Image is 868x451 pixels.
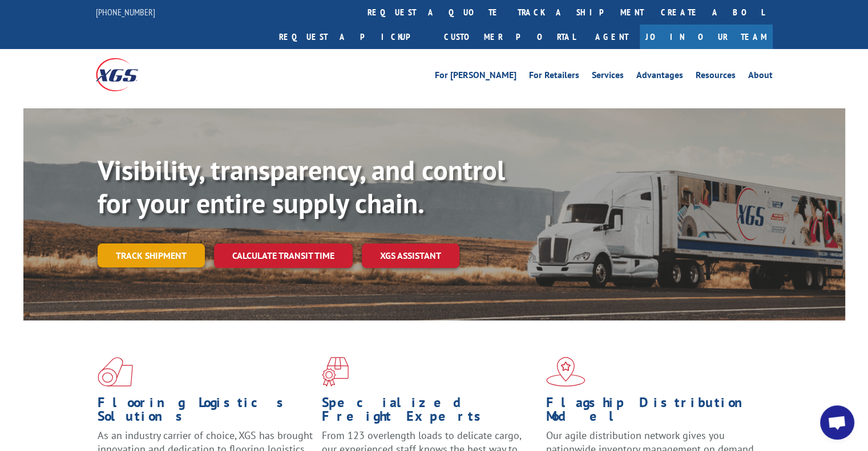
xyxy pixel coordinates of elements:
[636,71,683,83] a: Advantages
[435,71,516,83] a: For [PERSON_NAME]
[546,396,762,429] h1: Flagship Distribution Model
[592,71,624,83] a: Services
[98,357,133,387] img: xgs-icon-total-supply-chain-intelligence-red
[362,243,459,268] a: XGS ASSISTANT
[98,396,313,429] h1: Flooring Logistics Solutions
[640,25,773,49] a: Join Our Team
[546,357,586,387] img: xgs-icon-flagship-distribution-model-red
[98,243,205,267] a: Track shipment
[322,357,349,387] img: xgs-icon-focused-on-flooring-red
[271,25,435,49] a: Request a pickup
[748,71,773,83] a: About
[529,71,579,83] a: For Retailers
[98,152,505,221] b: Visibility, transparency, and control for your entire supply chain.
[820,405,854,440] a: Open chat
[322,396,538,429] h1: Specialized Freight Experts
[96,6,155,18] a: [PHONE_NUMBER]
[584,25,640,49] a: Agent
[214,243,353,268] a: Calculate transit time
[435,25,584,49] a: Customer Portal
[696,71,736,83] a: Resources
